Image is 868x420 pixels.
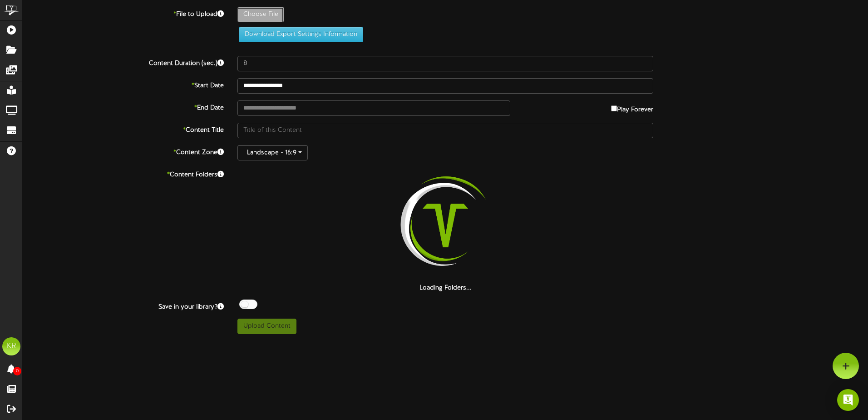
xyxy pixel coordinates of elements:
label: End Date [16,100,231,113]
strong: Loading Folders... [419,285,472,291]
div: KR [2,337,20,355]
label: Start Date [16,78,231,90]
button: Upload Content [237,319,296,334]
img: loading-spinner-2.png [387,167,503,284]
label: File to Upload [16,7,231,19]
label: Save in your library? [16,300,231,312]
label: Content Duration (sec.) [16,56,231,68]
button: Download Export Settings Information [239,27,363,42]
label: Content Title [16,123,231,135]
label: Content Zone [16,145,231,157]
input: Title of this Content [237,123,653,138]
span: 0 [13,367,21,375]
input: Play Forever [611,105,617,111]
label: Content Folders [16,167,231,180]
button: Landscape - 16:9 [237,145,308,160]
a: Download Export Settings Information [234,31,363,38]
div: Open Intercom Messenger [837,389,859,411]
label: Play Forever [611,100,653,115]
